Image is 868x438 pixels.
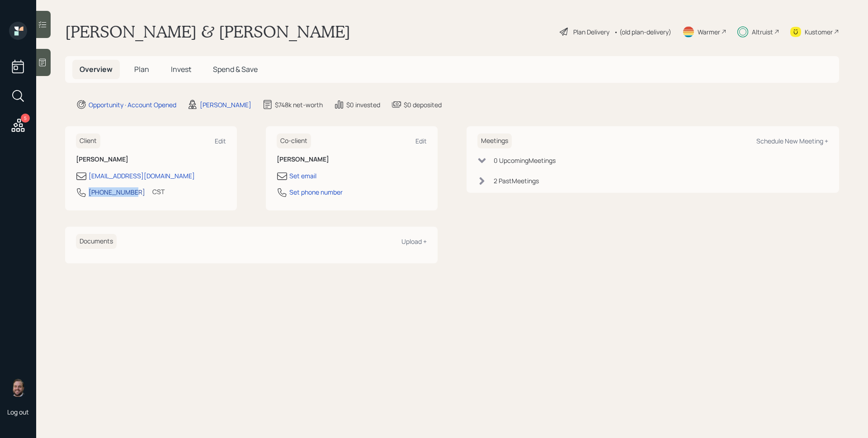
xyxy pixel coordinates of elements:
h6: Co-client [277,133,311,148]
h1: [PERSON_NAME] & [PERSON_NAME] [65,22,350,42]
div: CST [152,187,165,196]
h6: Client [76,133,100,148]
div: Warmer [698,27,720,37]
div: 0 Upcoming Meeting s [494,156,556,165]
h6: Meetings [477,133,512,148]
h6: [PERSON_NAME] [277,156,427,163]
div: 5 [21,114,30,123]
h6: [PERSON_NAME] [76,156,226,163]
div: • (old plan-delivery) [614,27,671,37]
div: $0 invested [346,100,380,109]
div: Set phone number [289,187,343,197]
div: Opportunity · Account Opened [89,100,176,109]
div: Altruist [752,27,773,37]
img: james-distasi-headshot.png [9,379,27,397]
div: Kustomer [805,27,833,37]
div: $748k net-worth [275,100,323,109]
span: Overview [80,64,113,74]
span: Spend & Save [213,64,258,74]
span: Plan [134,64,149,74]
h6: Documents [76,234,117,249]
div: Upload + [401,237,427,246]
div: 2 Past Meeting s [494,176,539,186]
div: [EMAIL_ADDRESS][DOMAIN_NAME] [89,171,195,181]
div: Edit [415,137,427,145]
div: Set email [289,171,316,181]
div: [PHONE_NUMBER] [89,187,145,197]
div: Edit [215,137,226,145]
div: [PERSON_NAME] [200,100,251,109]
div: Log out [7,408,29,416]
div: Plan Delivery [573,27,609,37]
div: $0 deposited [404,100,442,109]
div: Schedule New Meeting + [756,137,828,145]
span: Invest [171,64,191,74]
